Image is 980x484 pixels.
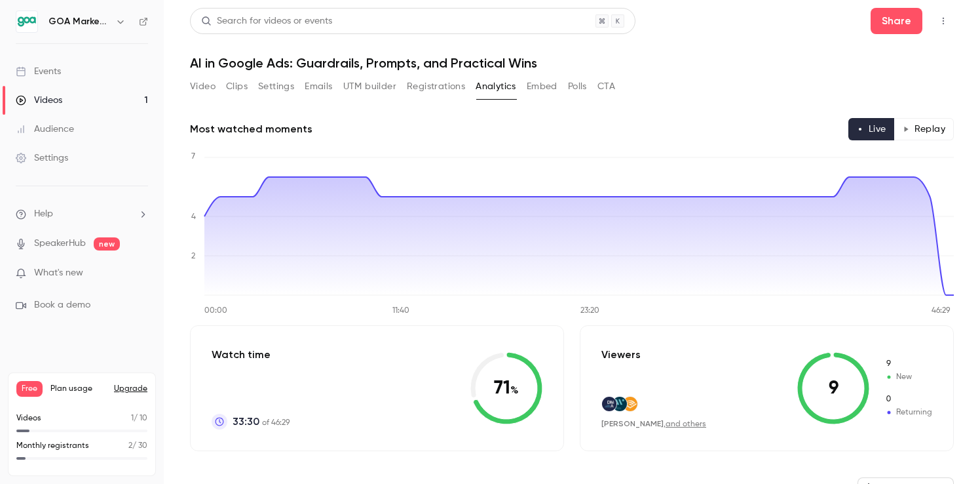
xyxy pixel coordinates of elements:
img: web-behaviour.com [612,397,627,411]
tspan: 23:20 [580,307,599,315]
span: Help [34,207,53,221]
p: / 10 [131,413,147,424]
button: Video [190,76,216,97]
span: New [885,371,932,383]
button: Embed [527,76,557,97]
span: new [94,237,120,251]
button: Registrations [407,76,465,97]
img: dma.org.uk [602,397,616,411]
h2: Most watched moments [190,121,312,137]
span: Returning [885,393,932,405]
p: / 30 [128,440,147,452]
div: , [601,418,706,430]
span: New [885,358,932,370]
tspan: 4 [191,213,196,221]
div: Videos [16,94,62,107]
div: Settings [16,151,68,165]
div: Audience [16,123,74,136]
button: Replay [894,118,954,140]
span: 33:30 [233,414,259,430]
a: SpeakerHub [34,237,86,251]
h6: GOA Marketing [48,15,110,28]
button: Polls [568,76,587,97]
button: Share [871,8,922,34]
a: and others [666,420,706,428]
span: What's new [34,266,83,280]
div: Events [16,65,61,78]
tspan: 00:00 [204,307,227,315]
button: Live [848,118,895,140]
span: Book a demo [34,298,90,312]
p: Watch time [212,347,290,363]
iframe: Noticeable Trigger [132,268,148,279]
button: Top Bar Actions [933,10,954,31]
button: Emails [305,76,332,97]
p: Videos [16,413,41,424]
span: Plan usage [50,384,106,394]
tspan: 7 [191,153,195,161]
p: Viewers [601,347,641,363]
img: audible.de [623,397,637,411]
button: Analytics [476,76,516,97]
p: Monthly registrants [16,440,89,452]
span: Free [16,381,43,397]
tspan: 2 [191,252,195,260]
p: of 46:29 [233,414,290,430]
button: Settings [258,76,294,97]
span: 1 [131,414,134,422]
button: UTM builder [343,76,396,97]
div: Search for videos or events [201,14,332,28]
button: CTA [597,76,615,97]
button: Upgrade [114,384,147,394]
span: Returning [885,407,932,418]
span: 2 [128,442,132,450]
tspan: 11:40 [392,307,409,315]
h1: AI in Google Ads: Guardrails, Prompts, and Practical Wins [190,55,954,71]
span: [PERSON_NAME] [601,419,664,428]
tspan: 46:29 [932,307,951,315]
li: help-dropdown-opener [16,207,148,221]
img: GOA Marketing [16,11,37,32]
button: Clips [226,76,248,97]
